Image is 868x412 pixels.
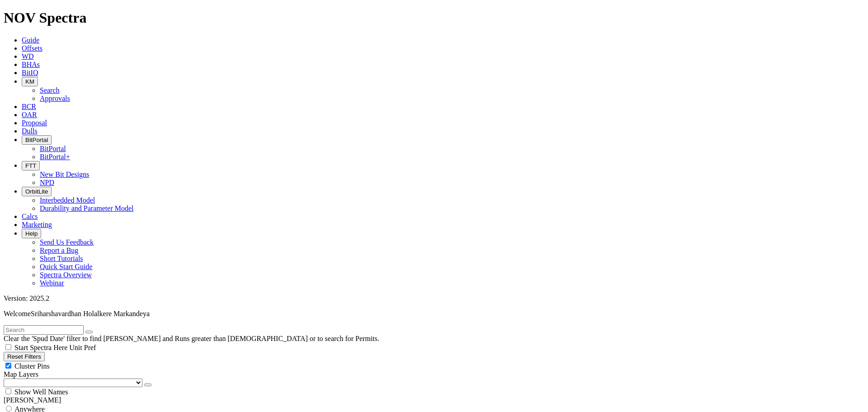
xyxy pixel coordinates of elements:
span: FTT [25,162,36,169]
a: BHAs [22,61,40,68]
a: Search [40,86,60,94]
a: Durability and Parameter Model [40,204,134,212]
span: BitPortal [25,137,48,143]
a: NPD [40,179,54,186]
a: Short Tutorials [40,255,83,262]
a: BitIQ [22,69,38,76]
a: OAR [22,111,37,118]
input: Start Spectra Here [5,344,11,350]
span: Unit Pref [69,344,96,351]
a: WD [22,52,34,60]
a: Guide [22,36,39,44]
a: Report a Bug [40,246,78,254]
span: Map Layers [4,370,38,378]
a: Interbedded Model [40,196,95,204]
span: Sriharshavardhan Holalkere Markandeya [31,310,150,317]
button: KM [22,77,38,86]
button: OrbitLite [22,187,52,196]
a: Approvals [40,95,70,102]
a: Quick Start Guide [40,263,92,270]
span: Clear the 'Spud Date' filter to find [PERSON_NAME] and Runs greater than [DEMOGRAPHIC_DATA] or to... [4,335,379,342]
div: [PERSON_NAME] [4,396,864,404]
button: Reset Filters [4,352,45,361]
span: KM [25,78,34,85]
input: Search [4,325,84,335]
a: BCR [22,103,36,110]
a: Calcs [22,213,38,220]
span: Start Spectra Here [14,344,67,351]
a: Proposal [22,119,47,127]
span: Cluster Pins [14,362,50,370]
span: OrbitLite [25,188,48,195]
a: New Bit Designs [40,170,89,178]
a: Offsets [22,44,42,52]
a: Webinar [40,279,64,287]
div: Version: 2025.2 [4,294,864,303]
a: Spectra Overview [40,271,92,279]
a: Marketing [22,221,52,228]
a: Send Us Feedback [40,238,94,246]
a: Dulls [22,127,38,135]
button: BitPortal [22,135,52,145]
button: FTT [22,161,40,170]
h1: NOV Spectra [4,9,864,26]
span: Show Well Names [14,388,68,396]
p: Welcome [4,310,864,318]
a: BitPortal+ [40,153,70,161]
a: BitPortal [40,145,66,152]
span: Help [25,230,38,237]
button: Help [22,229,41,238]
